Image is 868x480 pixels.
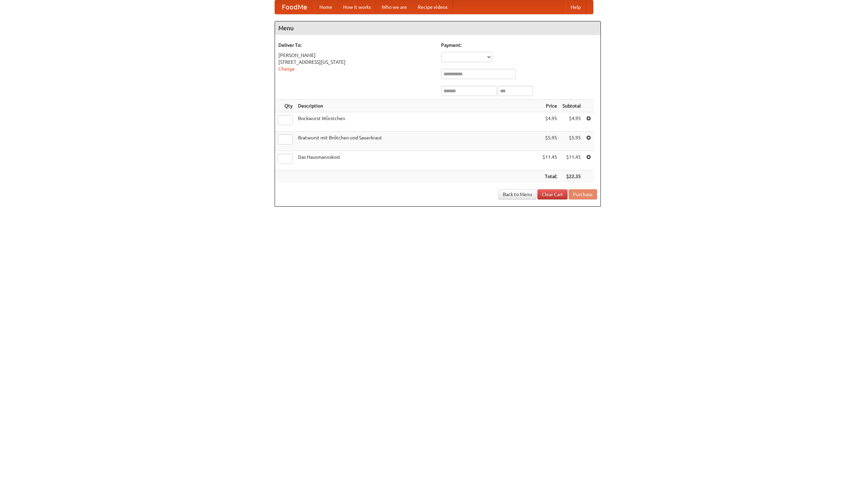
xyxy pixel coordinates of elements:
[540,112,560,132] td: $4.95
[441,42,597,49] h5: Payment:
[560,112,584,132] td: $4.95
[560,151,584,170] td: $11.45
[560,100,584,112] th: Subtotal
[295,112,540,132] td: Bockwurst Würstchen
[560,132,584,151] td: $5.95
[376,0,412,14] a: Who we are
[295,132,540,151] td: Bratwurst mit Brötchen und Sauerkraut
[565,0,586,14] a: Help
[275,100,295,112] th: Qty
[498,189,536,199] a: Back to Menu
[569,189,597,199] button: Purchase
[540,151,560,170] td: $11.45
[540,100,560,112] th: Price
[560,170,584,183] th: $22.35
[278,59,434,65] div: [STREET_ADDRESS][US_STATE]
[278,52,434,59] div: [PERSON_NAME]
[338,0,376,14] a: How it works
[314,0,338,14] a: Home
[278,42,434,49] h5: Deliver To:
[278,66,295,72] a: Change
[537,189,568,199] a: Clear Cart
[295,151,540,170] td: Das Hausmannskost
[540,132,560,151] td: $5.95
[295,100,540,112] th: Description
[275,0,314,14] a: FoodMe
[275,21,600,35] h4: Menu
[540,170,560,183] th: Total:
[412,0,453,14] a: Recipe videos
